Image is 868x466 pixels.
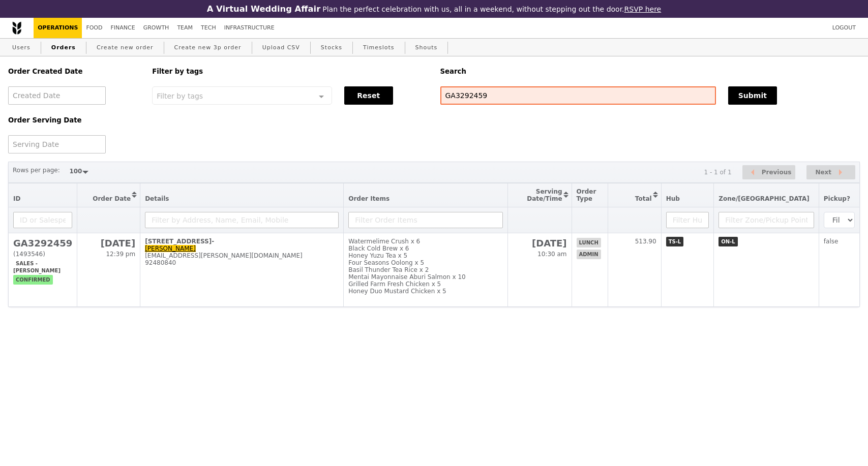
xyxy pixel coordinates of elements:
input: Filter Hub [666,212,709,228]
a: Orders [47,39,80,57]
a: Stocks [317,39,346,57]
div: Honey Yuzu Tea x 5 [348,252,502,259]
h3: A Virtual Wedding Affair [207,4,320,14]
h5: Order Created Date [8,68,140,75]
span: Filter by tags [157,91,203,100]
span: Pickup? [824,195,850,202]
div: 92480840 [145,259,339,266]
button: Previous [742,165,795,180]
button: Submit [728,86,777,105]
div: Black Cold Brew x 6 [348,245,502,252]
a: RSVP here [624,5,662,13]
span: 12:39 pm [106,251,135,258]
div: Basil Thunder Tea Rice x 2 [348,266,502,273]
span: 10:30 am [537,251,566,258]
h2: [DATE] [513,238,567,248]
span: Next [815,166,831,178]
span: ID [13,195,20,202]
h5: Filter by tags [152,68,428,75]
input: Filter by Address, Name, Email, Mobile [145,212,339,228]
a: Create new 3p order [170,39,246,57]
a: Infrastructure [220,18,279,38]
span: Hub [666,195,680,202]
h5: Search [440,68,860,75]
span: Zone/[GEOGRAPHIC_DATA] [719,195,810,202]
a: Logout [828,18,860,38]
a: Users [8,39,35,57]
div: Honey Duo Mustard Chicken x 5 [348,288,502,295]
h2: GA3292459 [13,238,72,248]
span: false [824,238,839,245]
input: Serving Date [8,135,106,153]
span: TS-L [666,237,684,246]
div: (1493546) [13,251,72,258]
span: Previous [762,166,792,178]
span: Order Type [577,188,596,202]
span: 513.90 [635,238,656,245]
span: confirmed [13,275,53,285]
div: Four Seasons Oolong x 5 [348,259,502,266]
a: Create new order [93,39,158,57]
span: Order Items [348,195,390,202]
a: Shouts [411,39,442,57]
div: Mentai Mayonnaise Aburi Salmon x 10 [348,273,502,281]
div: [EMAIL_ADDRESS][PERSON_NAME][DOMAIN_NAME] [145,252,339,259]
a: Timeslots [359,39,398,57]
button: Reset [344,86,393,105]
a: Growth [139,18,173,38]
div: Grilled Farm Fresh Chicken x 5 [348,281,502,288]
span: Details [145,195,169,202]
input: Search any field [440,86,716,105]
img: Grain logo [12,21,21,35]
input: Filter Order Items [348,212,502,228]
button: Next [806,165,855,180]
a: Operations [34,18,82,38]
a: Finance [107,18,139,38]
span: admin [577,250,601,259]
a: Food [82,18,106,38]
a: Upload CSV [258,39,304,57]
a: Tech [197,18,220,38]
span: lunch [577,238,601,247]
span: Sales - [PERSON_NAME] [13,259,63,275]
input: Created Date [8,86,106,105]
input: Filter Zone/Pickup Point [719,212,814,228]
h5: Order Serving Date [8,116,140,124]
span: ON-L [719,237,737,246]
h2: [DATE] [82,238,135,248]
div: 1 - 1 of 1 [704,169,731,176]
label: Rows per page: [13,165,60,175]
input: ID or Salesperson name [13,212,72,228]
div: Watermelime Crush x 6 [348,238,502,245]
div: [STREET_ADDRESS]- [145,238,339,245]
a: [PERSON_NAME] [145,245,196,252]
a: Team [173,18,197,38]
div: Plan the perfect celebration with us, all in a weekend, without stepping out the door. [145,4,724,14]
